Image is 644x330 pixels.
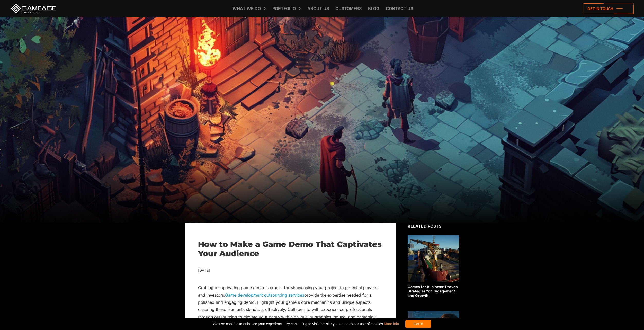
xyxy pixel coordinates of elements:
[225,292,304,298] a: Game development outsourcing services
[213,320,399,328] span: We use cookies to enhance your experience. By continuing to visit this site you agree to our use ...
[198,284,383,320] p: Crafting a captivating game demo is crucial for showcasing your project to potential players and ...
[198,267,383,274] div: [DATE]
[405,320,431,328] div: Got it!
[408,223,459,229] div: Related posts
[408,235,459,298] a: Games for Business: Proven Strategies for Engagement and Growth
[408,235,459,282] img: Related
[584,3,634,14] a: Get in touch
[198,240,383,258] h1: How to Make a Game Demo That Captivates Your Audience
[384,322,399,326] a: More info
